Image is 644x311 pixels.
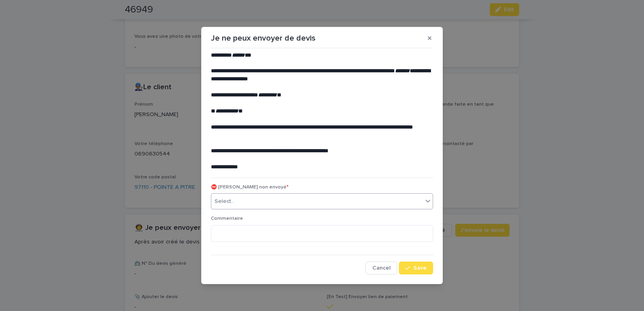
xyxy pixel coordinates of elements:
span: Save [413,265,427,271]
span: ⛔ [PERSON_NAME] non envoyé [211,185,289,190]
span: Cancel [372,265,390,271]
button: Save [399,262,433,274]
span: Commentaire [211,216,243,221]
p: Je ne peux envoyer de devis [211,33,316,43]
div: Select... [215,197,235,206]
button: Cancel [365,262,397,274]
